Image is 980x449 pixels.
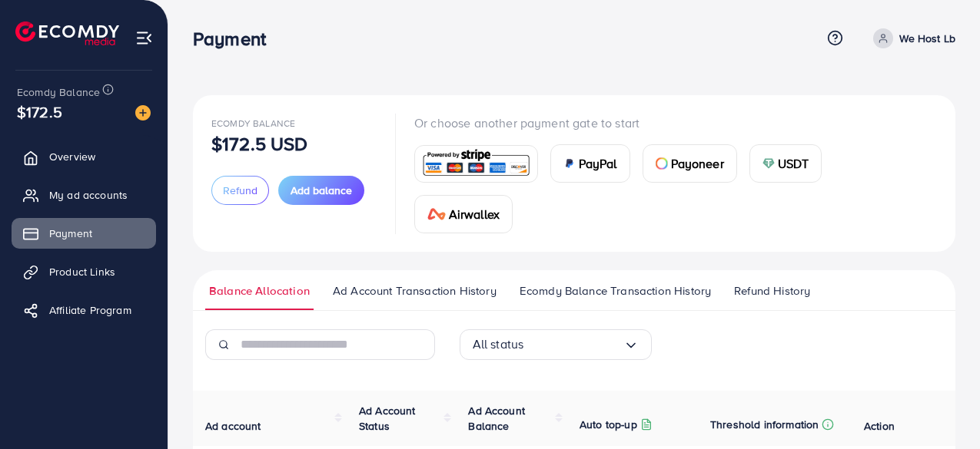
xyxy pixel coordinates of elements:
a: cardAirwallex [414,195,513,233]
span: Ecomdy Balance Transaction History [520,282,711,299]
span: Payoneer [671,154,724,173]
span: Affiliate Program [49,302,131,318]
span: Airwallex [449,205,500,223]
span: USDT [778,154,809,173]
h3: Payment [193,28,278,50]
div: Search for option [460,329,652,360]
span: Refund History [734,282,810,299]
span: Ecomdy Balance [211,117,295,130]
img: image [135,105,151,121]
span: Ecomdy Balance [17,84,100,100]
a: card [414,145,538,183]
p: Threshold information [710,415,819,434]
img: card [656,157,668,170]
span: $172.5 [17,101,62,123]
span: Ad Account Transaction History [333,282,497,299]
span: Ad Account Balance [468,403,525,434]
button: Add balance [278,176,364,205]
img: card [420,147,533,180]
button: Refund [211,176,269,205]
input: Search for option [523,332,623,356]
a: Product Links [12,256,156,287]
span: All status [473,332,524,356]
iframe: Chat [915,380,968,437]
span: Product Links [49,264,115,279]
span: Ad Account Status [359,403,416,434]
a: Affiliate Program [12,295,156,325]
span: My ad accounts [49,187,128,203]
a: My ad accounts [12,180,156,210]
a: Overview [12,141,156,172]
p: We Host Lb [899,29,955,48]
img: menu [135,29,153,47]
p: $172.5 USD [211,134,308,153]
a: cardUSDT [749,144,822,183]
span: Action [864,418,895,434]
p: Or choose another payment gate to start [414,114,937,132]
a: cardPayoneer [643,144,737,183]
span: Ad account [205,418,261,434]
span: Balance Allocation [209,282,310,299]
a: We Host Lb [867,28,955,48]
p: Auto top-up [580,415,637,434]
span: Add balance [291,183,352,198]
span: Overview [49,149,95,164]
span: Payment [49,226,92,241]
span: Refund [223,183,257,198]
img: card [427,208,446,220]
img: card [762,157,775,170]
a: Payment [12,218,156,249]
img: card [563,157,576,170]
span: PayPal [579,154,617,173]
img: logo [15,21,119,45]
a: cardPayPal [550,144,630,183]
